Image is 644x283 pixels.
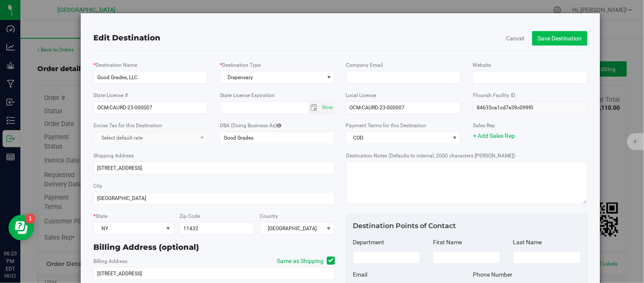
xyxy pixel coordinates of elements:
[93,182,102,190] label: City
[346,91,376,99] label: Local License
[180,212,200,220] label: Zip Code
[346,152,515,160] label: Destination Notes (Defaults to internal, 2000 characters [PERSON_NAME])
[93,212,107,220] label: State
[94,223,163,234] span: NY
[532,31,588,46] button: Save Destination
[93,242,335,253] div: Billing Address (optional)
[321,102,335,114] span: select
[353,239,385,246] span: Department
[353,271,368,278] span: Email
[346,132,450,144] span: COD
[93,122,162,129] label: Excise Tax for this Destination
[93,257,127,265] label: Billing Address
[473,132,515,139] a: + Add Sales Rep
[472,61,491,69] label: Website
[269,257,335,266] label: Same as Shipping
[260,212,278,220] label: Country
[473,122,495,129] label: Sales Rep
[220,71,324,83] span: Dispensary
[346,122,461,129] label: Payment Terms for this Destination
[323,71,334,83] span: select
[220,61,261,69] label: Destination Type
[93,61,137,69] label: Destination Name
[8,215,34,240] iframe: Resource center
[25,214,35,224] iframe: Resource center unread badge
[353,222,456,230] span: Destination Points of Contact
[93,32,588,44] div: Edit Destination
[220,91,275,99] label: State License Expiration
[506,34,524,43] button: Cancel
[220,122,281,129] label: DBA (Doing Business As)
[473,91,516,99] label: Flourish Facility ID
[321,101,335,114] span: Set Current date
[93,91,128,99] label: State License #
[261,223,324,234] span: [GEOGRAPHIC_DATA]
[277,123,281,128] i: DBA is the name that will appear in destination selectors and in grids. If left blank, it will be...
[433,239,462,246] span: First Name
[308,102,321,114] span: select
[473,271,513,278] span: Phone Number
[93,152,134,160] label: Shipping Address
[513,239,542,246] span: Last Name
[346,61,383,69] label: Company Email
